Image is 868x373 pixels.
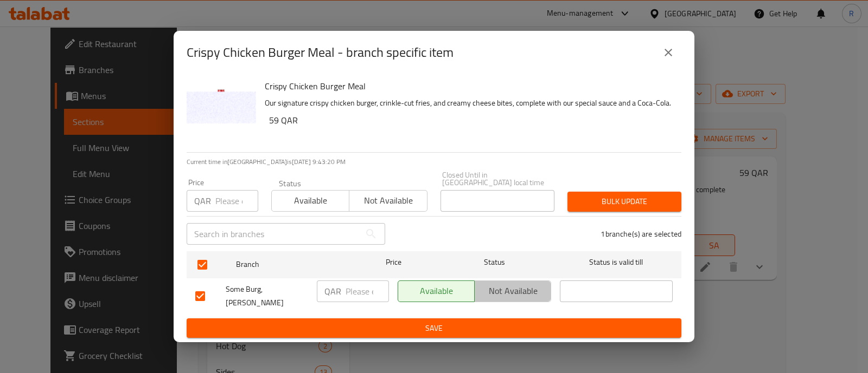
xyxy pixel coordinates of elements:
span: Save [195,322,673,335]
p: Our signature crispy chicken burger, crinkle-cut fries, and creamy cheese bites, complete with ou... [265,96,673,110]
h6: Crispy Chicken Burger Meal [265,78,673,94]
span: Price [358,256,430,269]
button: close [655,40,681,66]
input: Search in branches [187,223,360,245]
p: 1 branche(s) are selected [601,228,681,239]
p: Current time in [GEOGRAPHIC_DATA] is [DATE] 9:43:20 PM [187,157,681,167]
span: Bulk update [576,195,673,208]
span: Status [438,256,551,269]
button: Save [187,318,681,338]
p: QAR [194,194,211,207]
button: Available [271,190,349,212]
span: Not available [354,193,423,208]
span: Some Burg, [PERSON_NAME] [226,283,308,310]
button: Not available [349,190,427,212]
span: Status is valid till [560,256,673,269]
span: Available [276,193,345,208]
span: Available [403,283,470,299]
button: Available [398,280,475,302]
input: Please enter price [346,280,389,302]
h2: Crispy Chicken Burger Meal - branch specific item [187,44,454,61]
h6: 59 QAR [269,113,673,128]
button: Not available [474,280,551,302]
span: Branch [236,258,349,271]
input: Please enter price [215,190,258,212]
p: QAR [324,285,341,298]
img: Crispy Chicken Burger Meal [187,78,256,148]
span: Not available [479,283,547,299]
button: Bulk update [567,192,681,212]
